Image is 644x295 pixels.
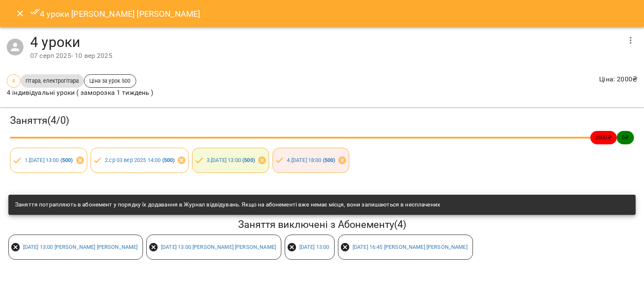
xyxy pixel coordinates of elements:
[105,157,174,163] a: 2.ср 03 вер 2025 14:00 (500)
[10,148,87,173] div: 1.[DATE] 13:00 (500)
[273,148,350,173] div: 4.[DATE] 18:00 (500)
[207,157,255,163] a: 3.[DATE] 13:00 (500)
[242,157,255,163] b: ( 500 )
[21,77,84,85] span: гітара, електрогітара
[161,244,276,250] a: [DATE] 13:00 [PERSON_NAME] [PERSON_NAME]
[617,133,634,141] span: 0 ₴
[7,77,20,85] span: 4
[15,197,440,212] div: Заняття потрапляють в абонемент у порядку їх додавання в Журнал відвідувань. Якщо на абонементі в...
[323,157,335,163] b: ( 500 )
[30,34,621,51] h4: 4 уроки
[10,114,634,127] h3: Заняття ( 4 / 0 )
[30,7,200,21] h6: 4 уроки [PERSON_NAME] [PERSON_NAME]
[25,157,73,163] a: 1.[DATE] 13:00 (500)
[91,148,189,173] div: 2.ср 03 вер 2025 14:00 (500)
[23,244,138,250] a: [DATE] 13:00 [PERSON_NAME] [PERSON_NAME]
[299,244,330,250] a: [DATE] 13:00
[599,74,637,84] p: Ціна : 2000 ₴
[7,88,153,98] p: 4 індивідуальні уроки ( заморозка 1 тиждень )
[30,51,621,61] div: 07 серп 2025 - 10 вер 2025
[8,218,636,231] h5: Заняття виключені з Абонементу ( 4 )
[353,244,467,250] a: [DATE] 16:45 [PERSON_NAME] [PERSON_NAME]
[10,3,30,23] button: Close
[162,157,175,163] b: ( 500 )
[590,133,617,141] span: 2000 ₴
[60,157,73,163] b: ( 500 )
[84,77,135,85] span: Ціна за урок 500
[192,148,269,173] div: 3.[DATE] 13:00 (500)
[287,157,335,163] a: 4.[DATE] 18:00 (500)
